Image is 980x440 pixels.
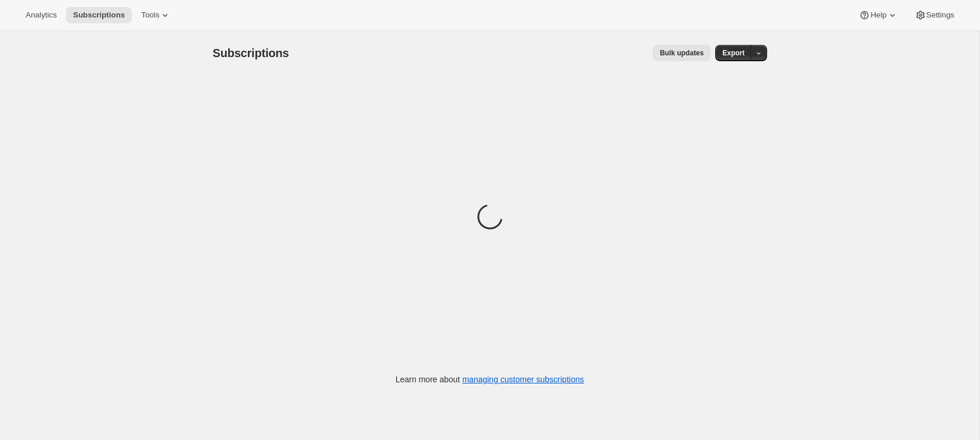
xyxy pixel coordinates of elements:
[926,10,954,20] span: Settings
[395,374,584,385] p: Learn more about
[462,375,584,384] a: managing customer subscriptions
[213,47,289,59] span: Subscriptions
[134,7,178,23] button: Tools
[722,48,744,58] span: Export
[852,7,905,23] button: Help
[908,7,961,23] button: Settings
[73,10,125,20] span: Subscriptions
[141,10,159,20] span: Tools
[715,45,751,61] button: Export
[19,7,64,23] button: Analytics
[26,10,57,20] span: Analytics
[660,48,703,58] span: Bulk updates
[870,10,886,20] span: Help
[653,45,710,61] button: Bulk updates
[66,7,132,23] button: Subscriptions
